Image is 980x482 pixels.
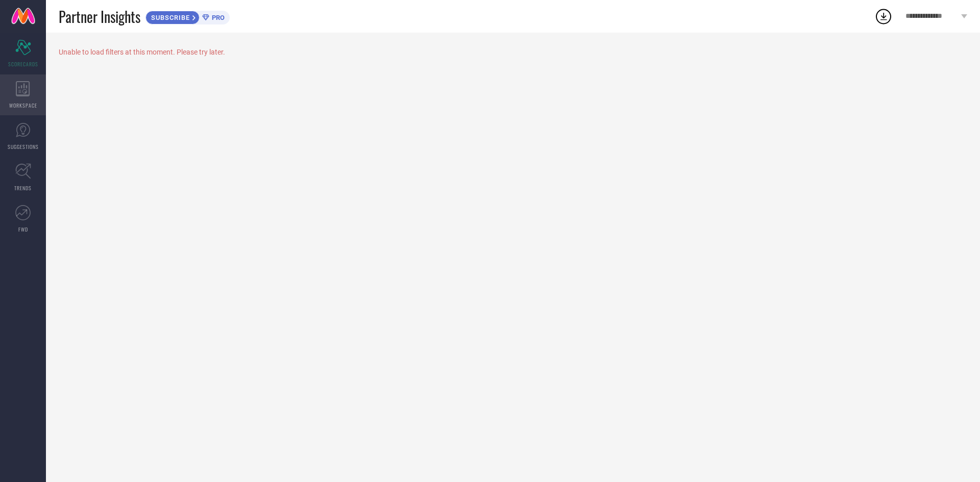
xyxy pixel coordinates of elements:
span: Partner Insights [59,6,140,27]
div: Open download list [874,7,893,26]
span: TRENDS [14,184,32,192]
span: WORKSPACE [9,102,37,109]
span: FWD [18,225,28,233]
span: SUBSCRIBE [146,14,192,21]
span: SCORECARDS [8,60,38,68]
div: Unable to load filters at this moment. Please try later. [59,48,967,56]
span: PRO [209,14,225,21]
span: SUGGESTIONS [8,143,39,150]
a: SUBSCRIBEPRO [145,8,230,24]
